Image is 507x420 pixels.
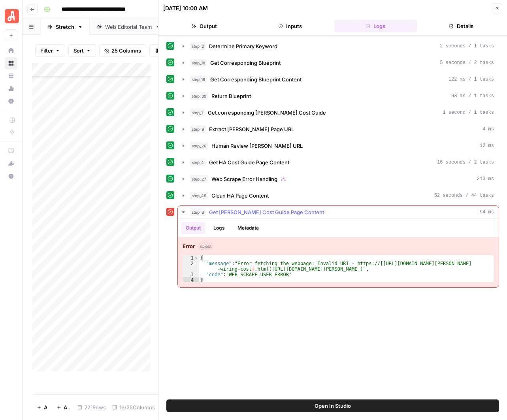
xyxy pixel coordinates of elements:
[178,106,499,119] button: 1 second / 1 tasks
[183,272,199,277] div: 3
[178,40,499,53] button: 2 seconds / 1 tasks
[178,123,499,136] button: 4 ms
[209,208,324,216] span: Get [PERSON_NAME] Cost Guide Page Content
[5,70,17,82] a: Your Data
[181,222,205,234] button: Output
[111,47,141,55] span: 25 Columns
[5,145,17,157] a: AirOps Academy
[208,109,326,117] span: Get corresponding [PERSON_NAME] Cost Guide
[178,90,499,102] button: 93 ms / 1 tasks
[211,175,277,183] span: Web Scrape Error Handling
[190,208,206,216] span: step_3
[420,20,503,32] button: Details
[44,403,47,411] span: Add Row
[210,75,302,83] span: Get Corresponding Blueprint Content
[451,92,494,100] span: 93 ms / 1 tasks
[440,43,494,50] span: 2 seconds / 1 tasks
[434,192,494,199] span: 52 seconds / 44 tasks
[190,92,208,100] span: step_39
[190,158,206,166] span: step_4
[480,142,494,149] span: 12 ms
[99,44,146,57] button: 25 Columns
[315,402,351,410] span: Open In Studio
[194,255,198,261] span: Toggle code folding, rows 1 through 4
[190,59,207,67] span: step_16
[5,170,17,183] button: Help + Support
[233,222,264,234] button: Metadata
[163,20,246,32] button: Output
[5,9,19,23] img: Angi Logo
[163,4,208,12] div: [DATE] 10:00 AM
[449,76,494,83] span: 122 ms / 1 tasks
[40,19,90,35] a: Stretch
[56,23,74,31] div: Stretch
[5,57,17,70] a: Browse
[178,57,499,69] button: 5 seconds / 2 tasks
[209,222,230,234] button: Logs
[5,44,17,57] a: Home
[437,159,494,166] span: 16 seconds / 2 tasks
[190,75,207,83] span: step_19
[209,42,277,50] span: Determine Primary Keyword
[5,82,17,95] a: Usage
[190,109,205,117] span: step_1
[40,47,53,55] span: Filter
[52,401,74,414] button: Add 10 Rows
[32,401,52,414] button: Add Row
[209,158,289,166] span: Get HA Cost Guide Page Content
[198,243,213,250] span: object
[190,175,208,183] span: step_27
[166,399,499,412] button: Open In Studio
[5,95,17,107] a: Settings
[178,173,499,185] button: 313 ms
[211,192,269,200] span: Clean HA Page Content
[183,277,199,283] div: 4
[178,219,499,287] div: 94 ms
[178,139,499,152] button: 12 ms
[440,59,494,66] span: 5 seconds / 2 tasks
[477,175,494,183] span: 313 ms
[74,47,84,55] span: Sort
[64,403,70,411] span: Add 10 Rows
[5,157,17,170] button: What's new?
[68,44,96,57] button: Sort
[5,158,17,170] div: What's new?
[190,42,206,50] span: step_2
[482,126,494,133] span: 4 ms
[178,156,499,169] button: 16 seconds / 2 tasks
[74,401,109,414] div: 721 Rows
[334,20,417,32] button: Logs
[90,19,168,35] a: Web Editorial Team
[480,209,494,216] span: 94 ms
[209,125,294,133] span: Extract [PERSON_NAME] Page URL
[249,20,332,32] button: Inputs
[5,6,17,26] button: Workspace: Angi
[211,92,251,100] span: Return Blueprint
[178,206,499,218] button: 94 ms
[210,59,281,67] span: Get Corresponding Blueprint
[105,23,152,31] div: Web Editorial Team
[190,125,206,133] span: step_9
[211,142,303,150] span: Human Review [PERSON_NAME] URL
[190,142,208,150] span: step_20
[178,189,499,202] button: 52 seconds / 44 tasks
[443,109,494,116] span: 1 second / 1 tasks
[183,255,199,261] div: 1
[190,192,208,200] span: step_49
[178,73,499,86] button: 122 ms / 1 tasks
[109,401,158,414] div: 16/25 Columns
[183,242,195,250] strong: Error
[35,44,65,57] button: Filter
[183,261,199,272] div: 2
